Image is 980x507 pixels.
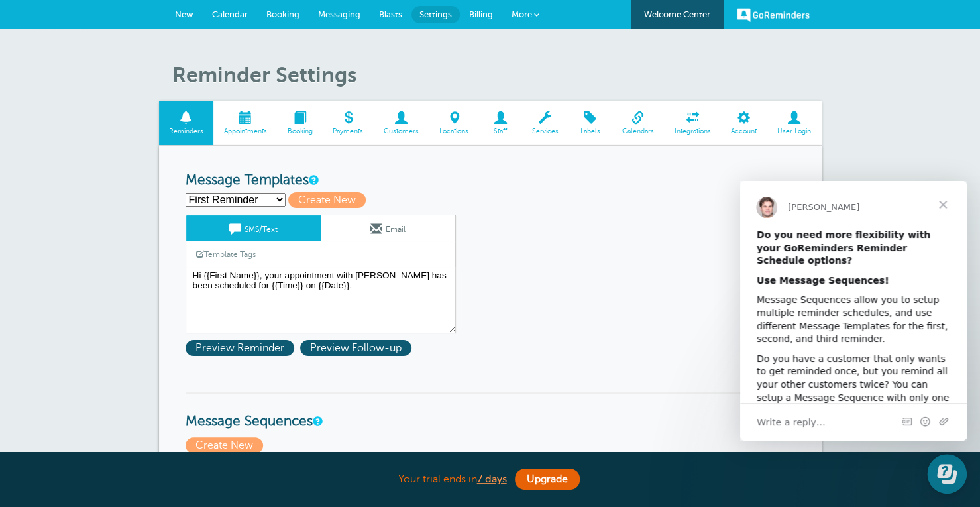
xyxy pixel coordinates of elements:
[618,127,657,135] span: Calendars
[266,9,299,19] span: Booking
[429,101,479,145] a: Locations
[740,181,967,441] iframe: Intercom live chat message
[515,469,580,490] a: Upgrade
[774,127,815,135] span: User Login
[512,9,532,19] span: More
[323,101,374,145] a: Payments
[380,127,423,135] span: Customers
[379,9,402,19] span: Blasts
[288,192,366,208] span: Create New
[186,340,294,356] span: Preview Reminder
[318,9,360,19] span: Messaging
[186,241,266,267] a: Template Tags
[159,465,822,494] div: Your trial ends in .
[927,454,967,494] iframe: Resource center
[277,101,323,145] a: Booking
[575,127,605,135] span: Labels
[612,101,664,145] a: Calendars
[186,437,263,453] span: Create New
[528,127,562,135] span: Services
[213,101,277,145] a: Appointments
[166,127,207,135] span: Reminders
[284,127,316,135] span: Booking
[374,101,429,145] a: Customers
[411,6,460,23] a: Settings
[186,439,266,451] a: Create New
[469,9,493,19] span: Billing
[186,342,300,354] a: Preview Reminder
[485,127,515,135] span: Staff
[313,417,321,425] a: Message Sequences allow you to setup multiple reminder schedules that can use different Message T...
[300,342,415,354] a: Preview Follow-up
[309,176,317,184] a: This is the wording for your reminder and follow-up messages. You can create multiple templates i...
[436,127,472,135] span: Locations
[220,127,270,135] span: Appointments
[186,215,321,241] a: SMS/Text
[300,340,411,356] span: Preview Follow-up
[477,473,507,485] a: 7 days
[329,127,367,135] span: Payments
[175,9,193,19] span: New
[767,101,822,145] a: User Login
[521,101,569,145] a: Services
[569,101,612,145] a: Labels
[671,127,714,135] span: Integrations
[321,215,455,241] a: Email
[186,392,795,430] h3: Message Sequences
[419,9,452,19] span: Settings
[664,101,721,145] a: Integrations
[186,267,456,333] textarea: Hi {{First Name}}, your appointment with [PERSON_NAME] has been scheduled for {{Time}} on {{Date}}.
[186,172,795,189] h3: Message Templates
[728,127,761,135] span: Account
[721,101,767,145] a: Account
[478,101,521,145] a: Staff
[212,9,248,19] span: Calendar
[172,62,822,87] h1: Reminder Settings
[288,194,372,206] a: Create New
